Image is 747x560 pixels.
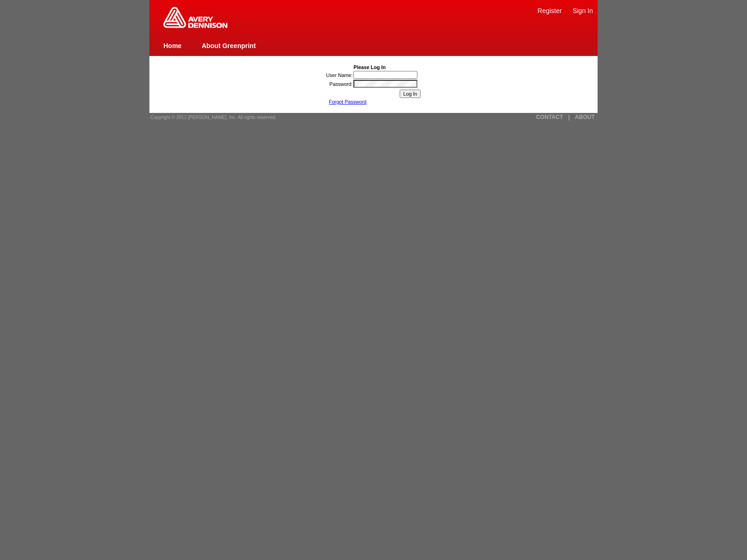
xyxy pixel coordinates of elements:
input: Log In [400,90,421,98]
label: Password: [330,81,353,87]
b: Please Log In [353,64,386,70]
a: About Greenprint [202,42,256,49]
a: Home [163,42,182,49]
a: Forgot Password [329,99,366,105]
a: | [568,114,570,120]
a: ABOUT [575,114,595,120]
a: Sign In [572,7,593,14]
a: CONTACT [536,114,563,120]
img: Home [163,7,227,28]
label: User Name: [326,72,353,78]
a: Greenprint [163,23,227,29]
a: Register [537,7,562,14]
span: Copyright © 2012 [PERSON_NAME], Inc. All rights reserved. [150,115,276,120]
